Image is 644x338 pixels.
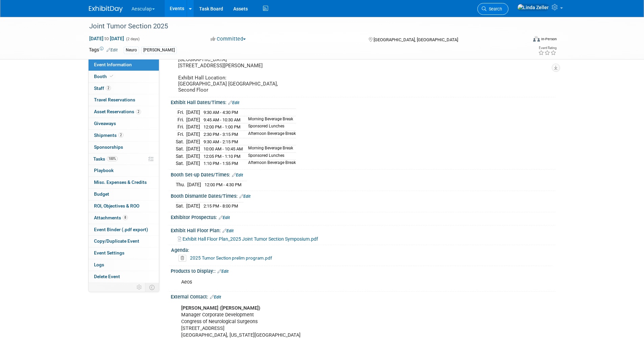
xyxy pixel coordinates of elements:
[94,168,114,173] span: Playbook
[94,191,109,197] span: Budget
[486,6,502,11] span: Search
[87,20,517,32] div: Joint Tumor Section 2025
[89,224,159,236] a: Event Binder (.pdf export)
[94,262,104,267] span: Logs
[204,110,238,115] span: 9:30 AM - 4:30 PM
[204,154,240,159] span: 12:05 PM - 1:10 PM
[94,250,124,256] span: Event Settings
[89,177,159,188] a: Misc. Expenses & Credits
[517,4,549,11] img: Linda Zeller
[89,153,159,165] a: Tasks100%
[244,145,296,153] td: Morning Beverage Break
[89,118,159,129] a: Giveaways
[183,236,318,242] span: Exhibit Hall Floor Plan_2025 Joint Tumor Section Symposium.pdf
[186,145,200,153] td: [DATE]
[204,146,243,151] span: 10:00 AM - 10:45 AM
[186,116,200,123] td: [DATE]
[171,191,555,200] div: Booth Dismantle Dates/Times:
[94,227,148,232] span: Event Binder (.pdf export)
[171,225,555,234] div: Exhibit Hall Floor Plan:
[89,59,159,71] a: Event Information
[94,74,115,79] span: Booth
[94,86,111,91] span: Staff
[176,202,186,210] td: Sat.
[145,283,159,292] td: Toggle Event Tabs
[94,132,123,138] span: Shipments
[89,247,159,259] a: Event Settings
[171,266,555,275] div: Products to Display::
[181,305,260,311] b: [PERSON_NAME] ([PERSON_NAME])
[204,124,240,129] span: 12:00 PM - 1:00 PM
[89,142,159,153] a: Sponsorships
[103,36,110,41] span: to
[94,203,139,209] span: ROI, Objectives & ROO
[176,145,186,153] td: Sat.
[171,292,555,300] div: External Contact:
[222,228,234,233] a: Edit
[89,165,159,176] a: Playbook
[176,123,186,131] td: Fri.
[125,37,140,41] span: (2 days)
[244,160,296,167] td: Afternoon Beverage Break
[94,238,139,244] span: Copy/Duplicate Event
[171,212,555,221] div: Exhibitor Prospectus:
[89,35,124,42] span: [DATE] [DATE]
[186,160,200,167] td: [DATE]
[171,245,552,254] div: Agenda:
[89,6,123,13] img: ExhibitDay
[186,123,200,131] td: [DATE]
[89,130,159,141] a: Shipments2
[94,109,141,114] span: Asset Reservations
[94,62,132,67] span: Event Information
[186,202,200,210] td: [DATE]
[374,37,458,42] span: [GEOGRAPHIC_DATA], [GEOGRAPHIC_DATA]
[487,35,557,45] div: Event Format
[89,200,159,212] a: ROI, Objectives & ROO
[106,48,118,52] a: Edit
[541,37,557,42] div: In-Person
[186,131,200,138] td: [DATE]
[538,46,556,50] div: Event Rating
[89,106,159,118] a: Asset Reservations2
[89,236,159,247] a: Copy/Duplicate Event
[94,274,120,279] span: Delete Event
[204,203,238,209] span: 2:15 PM - 8:00 PM
[217,269,229,274] a: Edit
[89,94,159,106] a: Travel Reservations
[244,152,296,160] td: Sponsored Lunches
[208,35,248,43] button: Committed
[477,3,508,15] a: Search
[219,215,230,220] a: Edit
[204,161,238,166] span: 1:10 PM - 1:55 PM
[107,156,118,161] span: 100%
[171,170,555,178] div: Booth Set-up Dates/Times:
[187,181,201,188] td: [DATE]
[136,109,141,114] span: 2
[176,152,186,160] td: Sat.
[94,215,128,220] span: Attachments
[89,259,159,271] a: Logs
[141,47,177,54] div: [PERSON_NAME]
[89,271,159,283] a: Delete Event
[178,50,324,93] pre: Meeting Location: [GEOGRAPHIC_DATA] [STREET_ADDRESS][PERSON_NAME] Exhibit Hall Location: [GEOGRAP...
[89,71,159,82] a: Booth
[94,121,116,126] span: Giveaways
[239,194,251,199] a: Edit
[204,132,238,137] span: 2:30 PM - 3:15 PM
[204,117,240,122] span: 9:45 AM - 10:30 AM
[244,131,296,138] td: Afternoon Beverage Break
[176,116,186,123] td: Fri.
[186,138,200,145] td: [DATE]
[186,152,200,160] td: [DATE]
[118,132,123,138] span: 2
[124,47,139,54] div: Neuro
[94,97,135,102] span: Travel Reservations
[178,236,318,242] a: Exhibit Hall Floor Plan_2025 Joint Tumor Section Symposium.pdf
[171,97,555,106] div: Exhibit Hall Dates/Times:
[94,144,123,150] span: Sponsorships
[244,116,296,123] td: Morning Beverage Break
[186,109,200,116] td: [DATE]
[210,295,221,299] a: Edit
[533,36,540,42] img: Format-Inperson.png
[232,173,243,177] a: Edit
